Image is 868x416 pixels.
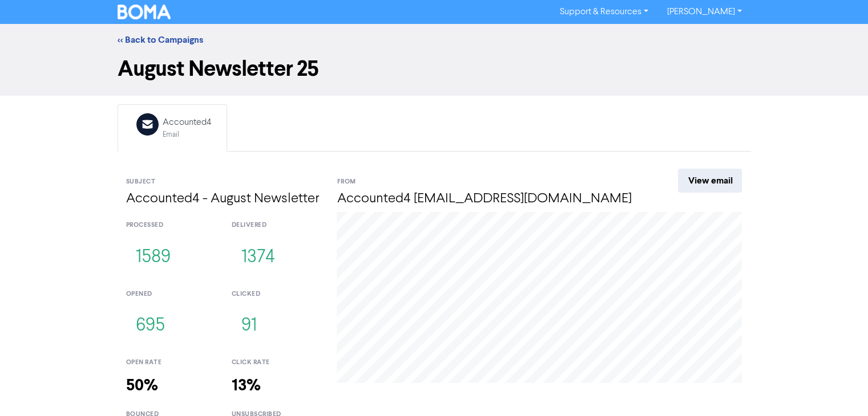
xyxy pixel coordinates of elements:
button: 1374 [231,239,284,276]
h4: Accounted4 - August Newsletter [126,191,320,207]
div: opened [126,289,215,299]
div: Subject [126,177,320,187]
h1: August Newsletter 25 [118,56,751,82]
strong: 50% [126,376,158,395]
div: Email [163,129,211,140]
div: From [337,177,636,187]
a: Support & Resources [551,3,657,21]
div: open rate [126,358,215,368]
div: Accounted4 [163,116,211,129]
strong: 13% [231,376,260,395]
div: clicked [231,289,320,299]
a: View email [678,169,742,193]
a: [PERSON_NAME] [657,3,750,21]
button: 91 [231,307,266,345]
iframe: Chat Widget [725,293,868,416]
div: processed [126,221,215,230]
h4: Accounted4 [EMAIL_ADDRESS][DOMAIN_NAME] [337,191,636,207]
img: BOMA Logo [118,5,171,19]
div: delivered [231,221,320,230]
a: << Back to Campaigns [118,34,203,46]
button: 1589 [126,239,180,276]
button: 695 [126,307,175,345]
div: click rate [231,358,320,368]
